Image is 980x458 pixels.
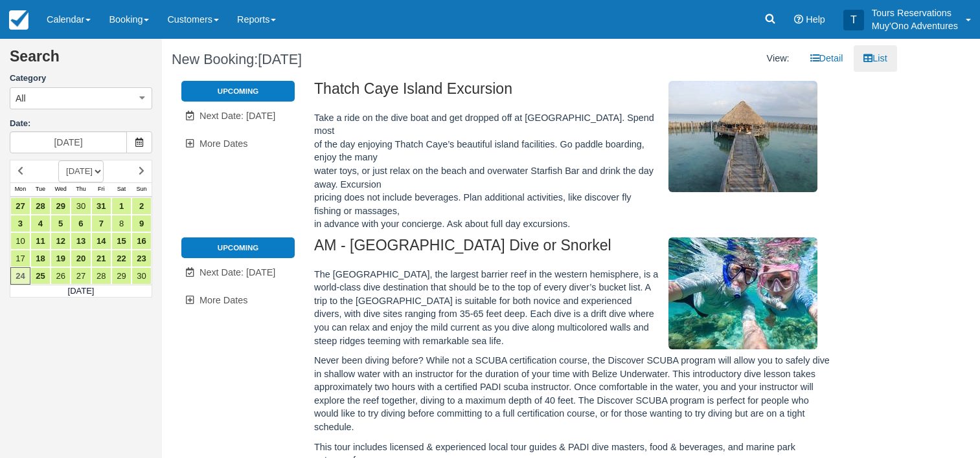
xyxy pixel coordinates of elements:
[91,267,111,285] a: 28
[181,237,295,258] li: Upcoming
[314,111,832,231] p: Take a ride on the dive boat and get dropped off at [GEOGRAPHIC_DATA]. Spend most of the day enjo...
[91,215,111,232] a: 7
[71,267,91,285] a: 27
[30,182,51,197] th: Tue
[314,81,832,105] h2: Thatch Caye Island Excursion
[10,215,30,232] a: 3
[91,197,111,215] a: 31
[806,14,825,25] span: Help
[181,81,295,102] li: Upcoming
[172,52,519,67] h1: New Booking:
[10,182,30,197] th: Mon
[51,215,71,232] a: 5
[199,295,247,305] span: More Dates
[91,232,111,250] a: 14
[30,232,51,250] a: 11
[91,182,111,197] th: Fri
[30,267,51,285] a: 25
[111,197,131,215] a: 1
[51,182,71,197] th: Wed
[9,10,28,30] img: checkfront-main-nav-mini-logo.png
[30,197,51,215] a: 28
[71,250,91,267] a: 20
[10,285,152,298] td: [DATE]
[10,197,30,215] a: 27
[10,250,30,267] a: 17
[16,92,26,105] span: All
[10,49,152,72] h2: Search
[854,45,896,72] a: List
[199,138,247,149] span: More Dates
[131,215,152,232] a: 9
[10,118,152,130] label: Date:
[71,182,91,197] th: Thu
[111,267,131,285] a: 29
[30,215,51,232] a: 4
[71,197,91,215] a: 30
[131,182,152,197] th: Sun
[30,250,51,267] a: 18
[668,237,817,349] img: M294-1
[199,111,275,121] span: Next Date: [DATE]
[258,51,302,67] span: [DATE]
[872,6,958,19] p: Tours Reservations
[111,215,131,232] a: 8
[199,267,275,278] span: Next Date: [DATE]
[111,250,131,267] a: 22
[843,10,864,30] div: T
[872,19,958,32] p: Muy'Ono Adventures
[111,232,131,250] a: 15
[314,237,832,261] h2: AM - [GEOGRAPHIC_DATA] Dive or Snorkel
[181,103,295,129] a: Next Date: [DATE]
[131,267,152,285] a: 30
[91,250,111,267] a: 21
[10,87,152,109] button: All
[314,268,832,347] p: The [GEOGRAPHIC_DATA], the largest barrier reef in the western hemisphere, is a world-class dive ...
[801,45,853,72] a: Detail
[131,250,152,267] a: 23
[71,215,91,232] a: 6
[51,250,71,267] a: 19
[181,259,295,286] a: Next Date: [DATE]
[10,72,152,85] label: Category
[111,182,131,197] th: Sat
[10,232,30,250] a: 10
[51,197,71,215] a: 29
[10,267,30,285] a: 24
[794,15,803,24] i: Help
[757,45,799,72] li: View:
[131,232,152,250] a: 16
[51,267,71,285] a: 26
[51,232,71,250] a: 12
[668,81,817,192] img: M296-1
[71,232,91,250] a: 13
[131,197,152,215] a: 2
[314,354,832,433] p: Never been diving before? While not a SCUBA certification course, the Discover SCUBA program will...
